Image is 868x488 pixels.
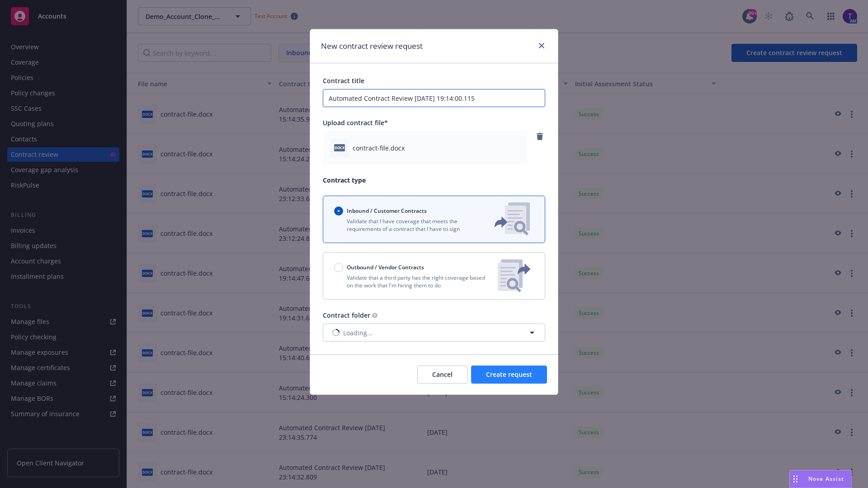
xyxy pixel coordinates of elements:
[808,475,844,483] span: Nova Assist
[323,118,388,127] span: Upload contract file*
[790,470,801,488] div: Drag to move
[334,217,480,233] p: Validate that I have coverage that meets the requirements of a contract that I have to sign
[323,252,545,300] button: Outbound / Vendor ContractsValidate that a third party has the right coverage based on the work t...
[321,40,423,52] h1: New contract review request
[334,206,343,216] input: Inbound / Customer Contracts
[347,207,427,215] span: Inbound / Customer Contracts
[323,89,545,107] input: Enter a title for this contract
[536,40,547,51] a: close
[323,76,364,85] span: Contract title
[334,263,343,272] input: Outbound / Vendor Contracts
[486,370,532,379] span: Create request
[323,175,545,185] p: Contract type
[432,370,453,379] span: Cancel
[353,143,405,153] span: contract-file.docx
[789,470,852,488] button: Nova Assist
[471,366,547,384] button: Create request
[323,196,545,243] button: Inbound / Customer ContractsValidate that I have coverage that meets the requirements of a contra...
[534,131,545,142] a: remove
[334,274,491,289] p: Validate that a third party has the right coverage based on the work that I'm hiring them to do
[334,144,345,151] span: docx
[347,263,424,271] span: Outbound / Vendor Contracts
[323,324,545,342] button: Loading...
[343,328,373,338] span: Loading...
[323,311,370,319] span: Contract folder
[417,366,467,384] button: Cancel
